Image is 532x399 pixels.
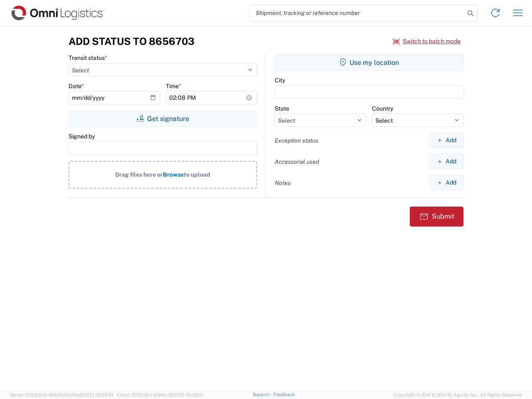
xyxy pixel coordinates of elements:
[69,110,257,127] button: Get signature
[184,171,210,178] span: to upload
[79,392,113,397] span: [DATE] 09:50:51
[69,82,84,90] label: Date
[430,175,463,190] button: Add
[166,82,181,90] label: Time
[273,392,295,397] a: Feedback
[117,392,203,397] span: Client: 2025.19.0-129fbcf
[275,158,319,165] label: Accessorial used
[69,133,95,140] label: Signed by
[69,35,195,47] h3: Add Status to 8656703
[394,391,522,399] span: Copyright © [DATE]-[DATE] Agistix Inc., All Rights Reserved
[393,34,461,48] button: Switch to batch mode
[430,133,463,148] button: Add
[163,171,184,178] span: Browse
[115,171,163,178] span: Drag files here or
[275,179,291,187] label: Notes
[275,137,318,144] label: Exception status
[10,392,113,397] span: Server: 2025.19.0-49328d0a35e
[430,154,463,169] button: Add
[372,105,393,112] label: Country
[170,392,203,397] span: [DATE] 09:39:01
[275,76,285,84] label: City
[410,207,463,227] button: Submit
[69,54,107,62] label: Transit status
[249,5,465,21] input: Shipment, tracking or reference number
[275,54,463,71] button: Use my location
[253,392,273,397] a: Support
[275,105,289,112] label: State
